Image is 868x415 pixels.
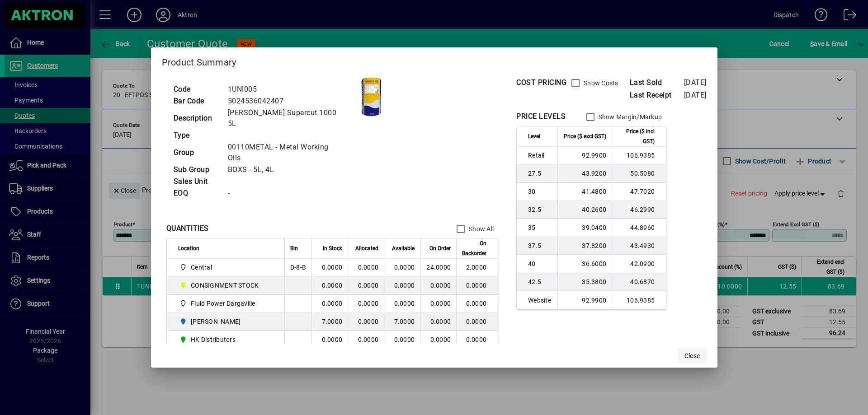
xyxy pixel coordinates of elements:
[169,141,223,164] td: Group
[311,331,348,349] td: 0.0000
[557,147,612,165] td: 92.9900
[191,317,241,326] span: [PERSON_NAME]
[191,335,236,344] span: HK Distributors
[290,243,298,253] span: Bin
[191,263,212,272] span: Central
[528,169,552,178] span: 27.5
[430,336,451,343] span: 0.0000
[456,295,498,313] td: 0.0000
[430,318,451,325] span: 0.0000
[612,147,666,165] td: 106.9385
[384,259,420,277] td: 0.0000
[557,273,612,291] td: 35.3800
[557,291,612,309] td: 92.9900
[223,141,354,164] td: 00110METAL - Metal Working Oils
[311,313,348,331] td: 7.0000
[169,164,223,176] td: Sub Group
[557,219,612,237] td: 39.0400
[528,205,552,214] span: 32.5
[223,187,354,199] td: -
[456,259,498,277] td: 2.0000
[684,351,700,361] span: Close
[348,331,384,349] td: 0.0000
[178,316,274,327] span: HAMILTON
[528,259,552,268] span: 40
[612,165,666,183] td: 50.5080
[311,259,348,277] td: 0.0000
[462,238,486,258] span: On Backorder
[223,84,354,95] td: 1UNI005
[564,131,606,141] span: Price ($ excl GST)
[392,243,415,253] span: Available
[311,295,348,313] td: 0.0000
[557,165,612,183] td: 43.9200
[612,291,666,309] td: 106.9385
[612,201,666,219] td: 46.2990
[528,151,552,160] span: Retail
[355,243,378,253] span: Allocated
[684,91,707,99] span: [DATE]
[678,348,707,364] button: Close
[557,183,612,201] td: 41.4800
[528,223,552,232] span: 35
[467,224,494,233] label: Show All
[166,223,209,234] div: QUANTITIES
[612,255,666,273] td: 42.0900
[178,243,199,253] span: Location
[612,183,666,201] td: 47.7020
[354,74,388,119] img: contain
[384,313,420,331] td: 7.0000
[612,219,666,237] td: 44.8960
[426,264,451,271] span: 24.0000
[430,300,451,307] span: 0.0000
[323,243,342,253] span: In Stock
[557,255,612,273] td: 36.6000
[284,259,311,277] td: D-8-B
[169,107,223,130] td: Description
[456,313,498,331] td: 0.0000
[348,295,384,313] td: 0.0000
[557,201,612,219] td: 40.2600
[597,112,662,121] label: Show Margin/Markup
[557,237,612,255] td: 37.8200
[384,331,420,349] td: 0.0000
[528,277,552,286] span: 42.5
[151,47,717,74] h2: Product Summary
[516,111,566,122] div: PRICE LEVELS
[384,295,420,313] td: 0.0000
[528,131,540,141] span: Level
[384,277,420,295] td: 0.0000
[223,95,354,107] td: 5024536042407
[612,237,666,255] td: 43.4930
[169,84,223,95] td: Code
[612,273,666,291] td: 40.6870
[348,277,384,295] td: 0.0000
[178,298,274,309] span: Fluid Power Dargaville
[223,107,354,130] td: [PERSON_NAME] Supercut 1000 5L
[630,90,684,101] span: Last Receipt
[429,243,451,253] span: On Order
[348,259,384,277] td: 0.0000
[311,277,348,295] td: 0.0000
[528,296,552,305] span: Website
[191,281,259,290] span: CONSIGNMENT STOCK
[191,299,255,308] span: Fluid Power Dargaville
[430,282,451,289] span: 0.0000
[528,187,552,196] span: 30
[178,280,274,291] span: CONSIGNMENT STOCK
[169,130,223,141] td: Type
[618,126,655,146] span: Price ($ incl GST)
[516,77,566,88] div: COST PRICING
[456,331,498,349] td: 0.0000
[582,79,618,88] label: Show Costs
[630,77,684,88] span: Last Sold
[169,176,223,187] td: Sales Unit
[178,334,274,345] span: HK Distributors
[169,187,223,199] td: EOQ
[348,313,384,331] td: 0.0000
[178,262,274,273] span: Central
[528,241,552,250] span: 37.5
[169,95,223,107] td: Bar Code
[456,277,498,295] td: 0.0000
[684,78,707,87] span: [DATE]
